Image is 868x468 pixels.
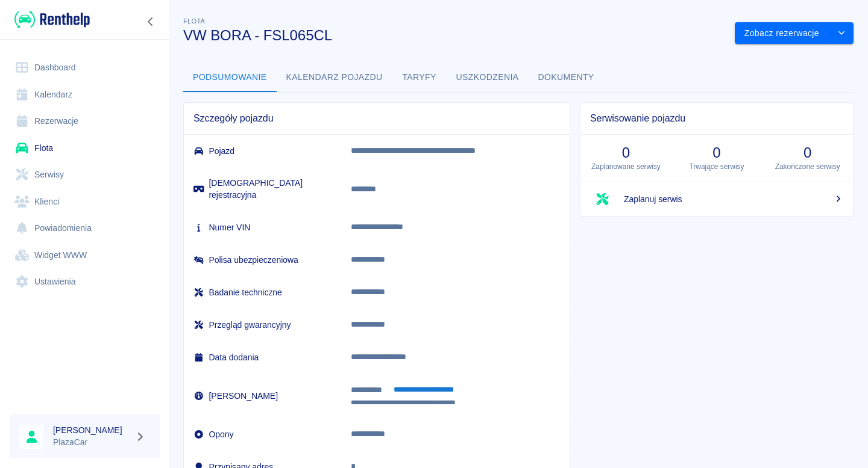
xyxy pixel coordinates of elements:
h3: 0 [681,144,753,161]
button: Zwiń nawigację [142,14,160,29]
h6: Przegląd gwarancyjny [193,319,332,331]
a: 0Zakończone serwisy [762,135,853,182]
span: Zaplanuj serwis [624,193,843,206]
a: Flota [10,135,160,162]
p: PlazaCar [53,436,130,449]
span: Szczegóły pojazdu [193,112,560,125]
h6: [DEMOGRAPHIC_DATA] rejestracyjna [193,177,332,201]
button: Zobacz rezerwacje [735,22,829,45]
a: Serwisy [10,161,160,188]
h6: Data dodania [193,351,332,363]
button: Podsumowanie [183,63,277,92]
h6: Numer VIN [193,221,332,233]
a: Ustawienia [10,268,160,295]
h6: Badanie techniczne [193,286,332,298]
h3: 0 [772,144,843,161]
a: Renthelp logo [10,10,90,29]
a: 0Zaplanowane serwisy [580,135,671,182]
a: Widget WWW [10,242,160,269]
h6: [PERSON_NAME] [193,390,332,402]
button: Kalendarz pojazdu [277,63,392,92]
button: Uszkodzenia [447,63,529,92]
p: Trwające serwisy [681,161,753,172]
h3: 0 [590,144,662,161]
p: Zakończone serwisy [772,161,843,172]
button: drop-down [829,22,854,45]
a: Kalendarz [10,81,160,108]
h6: Polisa ubezpieczeniowa [193,254,332,266]
a: Dashboard [10,54,160,81]
h6: Opony [193,428,332,440]
a: Zaplanuj serwis [580,182,853,216]
img: Renthelp logo [14,10,90,29]
span: Flota [183,17,205,25]
a: Powiadomienia [10,215,160,242]
span: Serwisowanie pojazdu [590,112,843,125]
a: 0Trwające serwisy [671,135,763,182]
h3: VW BORA - FSL065CL [183,27,725,44]
h6: [PERSON_NAME] [53,424,130,436]
p: Zaplanowane serwisy [590,161,662,172]
a: Rezerwacje [10,108,160,135]
button: Dokumenty [529,63,604,92]
a: Klienci [10,188,160,215]
button: Taryfy [392,63,447,92]
h6: Pojazd [193,145,332,157]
